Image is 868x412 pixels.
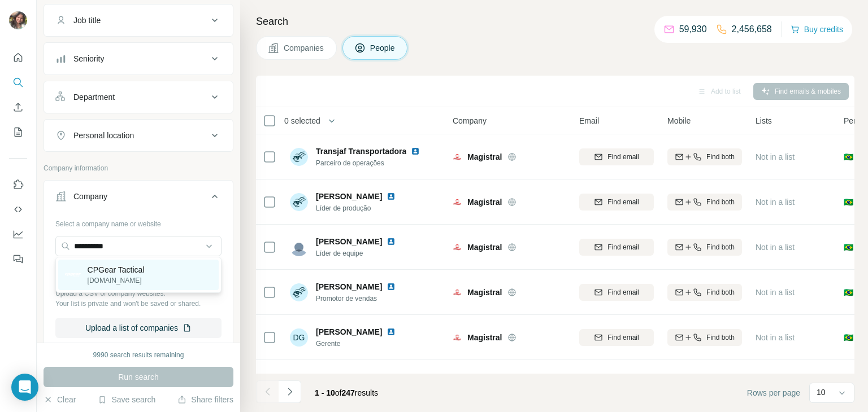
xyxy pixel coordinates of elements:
[44,163,233,173] p: Company information
[607,332,639,343] span: Find email
[9,47,27,68] button: Quick start
[706,332,735,343] span: Find both
[756,288,795,297] span: Not in a list
[335,388,342,397] span: of
[607,242,639,252] span: Find email
[706,152,735,162] span: Find both
[88,275,145,286] p: [DOMAIN_NAME]
[9,97,27,117] button: Enrich CSV
[65,273,81,277] img: CPGear Tactical
[315,388,378,397] span: results
[453,288,462,297] img: Logo of Magistral
[290,328,308,347] div: DG
[844,332,853,343] span: 🇧🇷
[93,350,184,360] div: 9990 search results remaining
[667,115,691,126] span: Mobile
[747,387,800,398] span: Rows per page
[279,380,301,403] button: Navigate to next page
[9,249,27,269] button: Feedback
[387,372,396,382] img: LinkedIn logo
[73,130,134,141] div: Personal location
[55,299,222,309] p: Your list is private and won't be saved or shared.
[9,72,27,93] button: Search
[55,288,222,299] p: Upload a CSV of company websites.
[453,198,462,207] img: Logo of Magistral
[844,242,853,253] span: 🇧🇷
[284,115,320,126] span: 0 selected
[55,318,222,338] button: Upload a list of companies
[316,203,409,213] span: Líder de produção
[844,196,853,208] span: 🇧🇷
[667,284,742,301] button: Find both
[73,191,107,202] div: Company
[44,122,233,149] button: Personal location
[732,23,772,36] p: 2,456,658
[756,152,795,161] span: Not in a list
[316,293,409,304] span: Promotor de vendas
[467,332,502,343] span: Magistral
[706,287,735,297] span: Find both
[44,84,233,111] button: Department
[706,242,735,252] span: Find both
[607,152,639,162] span: Find email
[453,115,487,126] span: Company
[411,147,420,156] img: LinkedIn logo
[579,284,654,301] button: Find email
[44,394,76,405] button: Clear
[579,329,654,346] button: Find email
[290,193,308,211] img: Avatar
[756,115,772,126] span: Lists
[316,339,409,349] span: Gerente
[467,151,502,163] span: Magistral
[88,264,145,275] p: CPGear Tactical
[44,45,233,72] button: Seniority
[667,329,742,346] button: Find both
[667,194,742,211] button: Find both
[791,21,843,37] button: Buy credits
[290,374,308,392] img: Avatar
[316,191,382,202] span: [PERSON_NAME]
[844,151,853,163] span: 🇧🇷
[844,287,853,298] span: 🇧🇷
[387,282,396,291] img: LinkedIn logo
[44,183,233,214] button: Company
[453,152,462,161] img: Logo of Magistral
[370,42,396,54] span: People
[756,243,795,252] span: Not in a list
[679,23,707,36] p: 59,930
[607,287,639,297] span: Find email
[387,237,396,246] img: LinkedIn logo
[706,197,735,207] span: Find both
[73,91,115,103] div: Department
[817,387,826,398] p: 10
[73,15,101,26] div: Job title
[315,388,335,397] span: 1 - 10
[98,394,155,405] button: Save search
[316,158,433,168] span: Parceiro de operações
[342,388,355,397] span: 247
[453,243,462,252] img: Logo of Magistral
[316,326,382,338] span: [PERSON_NAME]
[11,374,38,401] div: Open Intercom Messenger
[9,174,27,195] button: Use Surfe on LinkedIn
[316,248,409,258] span: Líder de equipe
[467,196,502,208] span: Magistral
[316,147,406,156] span: Transjaf Transportadora
[667,148,742,165] button: Find both
[387,192,396,201] img: LinkedIn logo
[579,194,654,211] button: Find email
[9,199,27,220] button: Use Surfe API
[579,148,654,165] button: Find email
[316,371,382,383] span: [PERSON_NAME]
[290,283,308,301] img: Avatar
[9,122,27,142] button: My lists
[290,148,308,166] img: Avatar
[290,238,308,256] img: Avatar
[467,287,502,298] span: Magistral
[607,197,639,207] span: Find email
[177,394,233,405] button: Share filters
[756,333,795,342] span: Not in a list
[453,333,462,342] img: Logo of Magistral
[44,7,233,34] button: Job title
[55,214,222,229] div: Select a company name or website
